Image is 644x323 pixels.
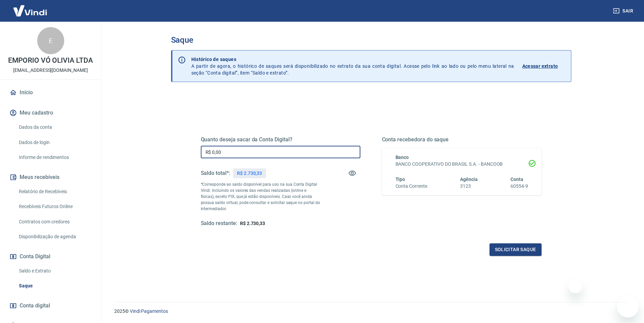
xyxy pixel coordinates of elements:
p: 2025 © [114,308,628,315]
h5: Quanto deseja sacar da Conta Digital? [201,136,360,143]
p: A partir de agora, o histórico de saques será disponibilizado no extrato da sua conta digital. Ac... [191,56,514,76]
h5: Saldo restante: [201,220,237,227]
iframe: Botão para abrir a janela de mensagens [617,296,639,318]
span: Agência [460,177,478,182]
a: Acessar extrato [522,56,566,76]
div: E [37,27,64,54]
a: Recebíveis Futuros Online [16,200,93,214]
h6: Conta Corrente [396,183,427,190]
p: *Corresponde ao saldo disponível para uso na sua Conta Digital Vindi. Incluindo os valores das ve... [201,181,320,212]
p: [EMAIL_ADDRESS][DOMAIN_NAME] [13,67,88,74]
span: Conta digital [20,301,50,310]
h3: Saque [171,35,571,45]
p: EMPORIO VÓ OLIVIA LTDA [8,57,93,64]
button: Meu cadastro [8,105,93,120]
h6: 60554-9 [510,183,528,190]
button: Meus recebíveis [8,170,93,185]
span: Banco [396,155,409,160]
span: Tipo [396,177,405,182]
p: Histórico de saques [191,56,514,63]
a: Disponibilização de agenda [16,230,93,244]
a: Saldo e Extrato [16,264,93,278]
a: Dados da conta [16,120,93,134]
button: Sair [612,5,636,17]
a: Vindi Pagamentos [130,308,168,314]
button: Solicitar saque [490,243,542,256]
a: Contratos com credores [16,215,93,229]
img: Vindi [8,0,52,21]
p: Acessar extrato [522,63,558,69]
span: Conta [510,177,523,182]
p: R$ 2.730,33 [237,170,262,177]
h6: 3123 [460,183,478,190]
span: R$ 2.730,33 [240,221,265,226]
button: Conta Digital [8,249,93,264]
a: Dados de login [16,136,93,149]
iframe: Fechar mensagem [569,280,582,293]
h5: Conta recebedora do saque [382,136,542,143]
a: Informe de rendimentos [16,150,93,164]
a: Relatório de Recebíveis [16,185,93,199]
h5: Saldo total*: [201,170,230,177]
a: Início [8,85,93,100]
h6: BANCO COOPERATIVO DO BRASIL S.A. - BANCOOB [396,161,528,168]
a: Conta digital [8,298,93,313]
a: Saque [16,279,93,293]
